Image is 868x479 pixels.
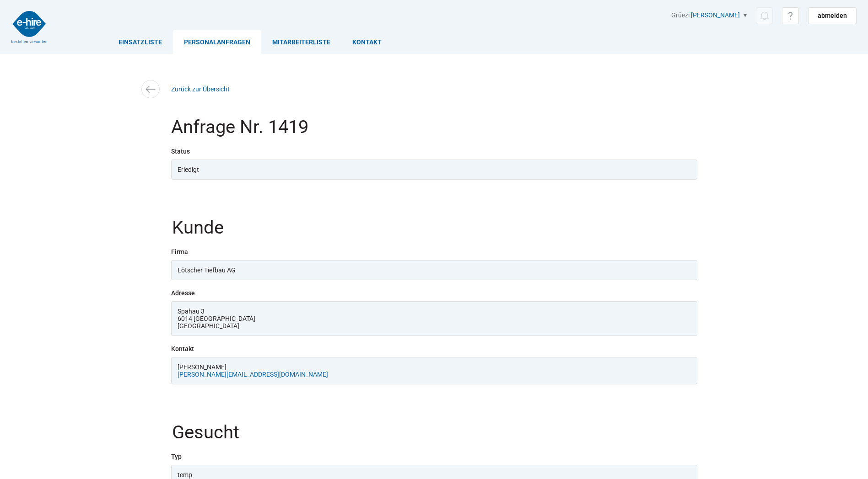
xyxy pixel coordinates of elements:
div: Spahau 3 6014 [GEOGRAPHIC_DATA] [GEOGRAPHIC_DATA] [171,301,697,336]
a: abmelden [808,7,857,24]
div: Erledigt [171,160,697,180]
a: Personalanfragen [173,30,261,54]
div: Status [171,148,697,155]
img: icon-notification.svg [759,10,770,21]
div: [PERSON_NAME] [178,363,691,371]
a: [PERSON_NAME][EMAIL_ADDRESS][DOMAIN_NAME] [178,371,328,378]
img: icon-help.svg [785,10,796,21]
div: Typ [171,453,697,460]
img: logo2.png [11,11,47,43]
legend: Gesucht [171,423,699,453]
img: icon-arrow-left.svg [144,83,157,96]
a: Mitarbeiterliste [261,30,341,54]
a: [PERSON_NAME] [691,11,740,19]
div: Lötscher Tiefbau AG [171,260,697,280]
div: Adresse [171,289,697,297]
h3: Anfrage Nr. 1419 [171,118,697,148]
legend: Kunde [171,218,699,248]
div: Firma [171,248,697,255]
a: Zurück zur Übersicht [171,85,230,93]
a: Einsatzliste [108,30,173,54]
div: Grüezi [671,11,857,24]
a: Kontakt [341,30,393,54]
div: Kontakt [171,345,697,352]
